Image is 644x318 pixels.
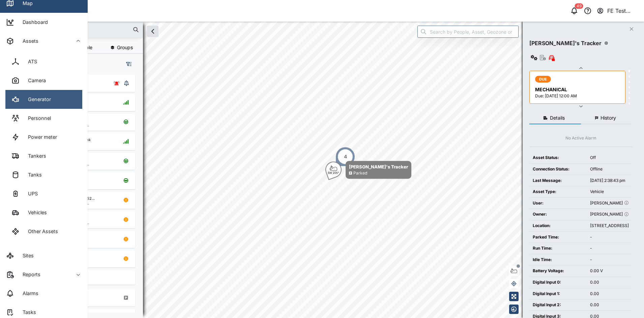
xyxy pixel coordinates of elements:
div: - [590,245,629,252]
a: Power meter [5,128,82,147]
div: 4 [344,153,347,160]
a: UPS [5,184,82,203]
a: Camera [5,71,82,90]
span: Groups [117,45,133,50]
div: Vehicles [23,209,47,216]
a: ATS [5,52,82,71]
div: 0.00 V [590,268,629,274]
div: ATS [23,58,37,65]
div: Off [590,155,629,161]
a: Tankers [5,147,82,165]
a: Personnel [5,109,82,128]
div: Alarms [18,290,38,297]
div: Reports [18,271,40,278]
div: Generator [23,96,51,103]
div: Offline [590,166,629,172]
div: Last Message: [533,178,583,184]
div: Asset Type: [533,189,583,195]
div: Due: [DATE] 12:00 AM [535,93,621,99]
div: Tanks [23,171,42,179]
div: Assets [18,37,38,45]
div: [PERSON_NAME] [590,200,629,206]
div: Tasks [18,309,36,316]
div: User: [533,200,583,206]
a: Generator [5,90,82,109]
div: Digital Input 0: [533,279,583,286]
div: [PERSON_NAME]'s Tracker [529,39,602,47]
div: No Active Alarm [565,135,596,141]
div: Other Assets [23,228,58,235]
button: FE Test Admin [596,6,639,15]
div: 49 [575,3,583,9]
div: Battery Voltage: [533,268,583,274]
div: - [590,234,629,241]
span: History [601,116,616,120]
div: Sites [18,252,34,259]
div: Power meter [23,133,57,141]
div: Parked [353,170,367,177]
div: Asset Status: [533,155,583,161]
div: [PERSON_NAME]'s Tracker [349,163,408,170]
div: UPS [23,190,38,197]
div: Map marker [335,147,355,167]
div: Digital Input 1: [533,291,583,297]
a: Tanks [5,165,82,184]
div: 0.00 [590,291,629,297]
div: Idle Time: [533,257,583,263]
div: MECHANICAL [535,86,621,93]
div: 0.00 [590,279,629,286]
div: Owner: [533,211,583,218]
div: 0.00 [590,302,629,308]
div: Digital Input 2: [533,302,583,308]
div: Map marker [325,161,411,179]
div: [STREET_ADDRESS] [590,223,629,229]
div: [DATE] 2:38:43 pm [590,178,629,184]
div: Camera [23,77,46,84]
input: Search by People, Asset, Geozone or Place [417,26,519,38]
div: Vehicle [590,189,629,195]
div: Personnel [23,115,51,122]
div: Parked Time: [533,234,583,241]
div: Location: [533,223,583,229]
div: Run Time: [533,245,583,252]
div: FE Test Admin [607,7,638,15]
div: - [590,257,629,263]
span: Details [550,116,565,120]
div: Dashboard [18,19,48,26]
span: DUE [539,76,547,82]
div: SW 205° [328,171,339,174]
canvas: Map [22,22,644,318]
div: [PERSON_NAME] [590,211,629,218]
a: Vehicles [5,203,82,222]
a: Other Assets [5,222,82,241]
div: Tankers [23,152,46,160]
div: Connection Status: [533,166,583,172]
